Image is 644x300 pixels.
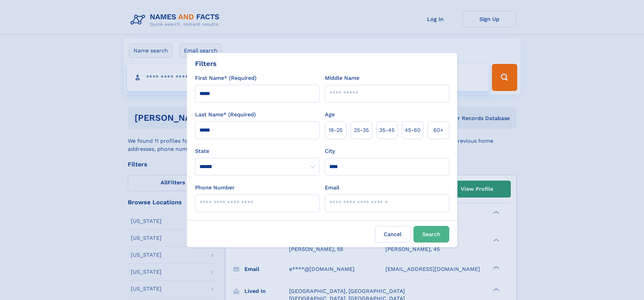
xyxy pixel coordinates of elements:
[195,111,256,119] label: Last Name* (Required)
[325,184,339,192] label: Email
[325,111,335,119] label: Age
[354,126,369,134] span: 25‑35
[195,184,235,192] label: Phone Number
[329,126,342,134] span: 18‑25
[325,147,335,155] label: City
[325,74,359,82] label: Middle Name
[195,74,257,82] label: First Name* (Required)
[379,126,395,134] span: 35‑45
[195,147,319,155] label: State
[375,226,411,243] label: Cancel
[405,126,421,134] span: 45‑60
[195,59,217,69] div: Filters
[433,126,444,134] span: 60+
[413,226,449,243] button: Search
